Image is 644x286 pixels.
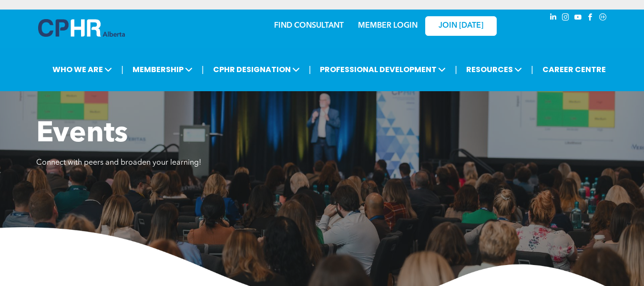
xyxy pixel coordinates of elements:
[36,120,128,148] span: Events
[561,12,571,25] a: instagram
[598,12,608,25] a: Social network
[585,12,596,25] a: facebook
[358,22,418,30] a: MEMBER LOGIN
[548,12,559,25] a: linkedin
[38,19,125,37] img: A blue and white logo for cp alberta
[531,60,533,79] li: |
[439,21,483,31] span: JOIN [DATE]
[309,60,311,79] li: |
[274,22,344,30] a: FIND CONSULTANT
[210,61,303,78] span: CPHR DESIGNATION
[463,61,525,78] span: RESOURCES
[36,159,201,167] span: Connect with peers and broaden your learning!
[202,60,204,79] li: |
[540,61,609,78] a: CAREER CENTRE
[425,16,497,36] a: JOIN [DATE]
[130,61,195,78] span: MEMBERSHIP
[573,12,583,25] a: youtube
[121,60,123,79] li: |
[317,61,449,78] span: PROFESSIONAL DEVELOPMENT
[455,60,457,79] li: |
[50,61,115,78] span: WHO WE ARE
